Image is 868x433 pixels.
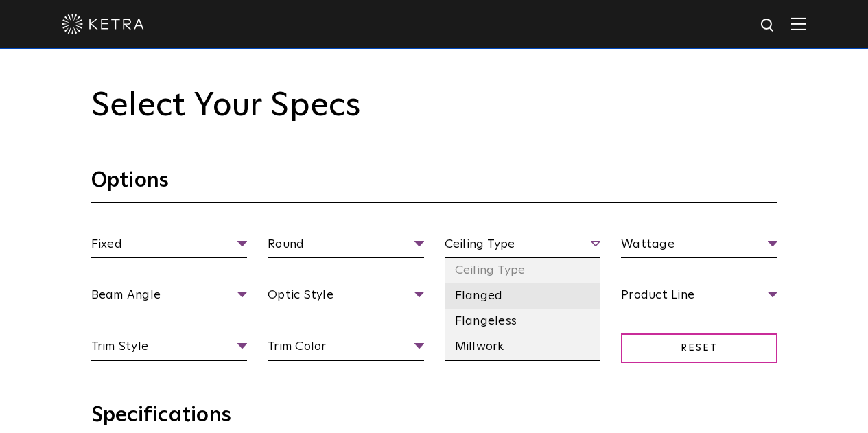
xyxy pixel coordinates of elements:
[445,235,601,259] span: Ceiling Type
[91,167,777,203] h3: Options
[445,283,601,309] li: Flanged
[621,285,777,309] span: Product Line
[91,337,248,361] span: Trim Style
[760,17,777,34] img: search icon
[268,337,424,361] span: Trim Color
[621,333,777,363] span: Reset
[268,285,424,309] span: Optic Style
[621,235,777,259] span: Wattage
[91,86,777,126] h2: Select Your Specs
[791,17,806,30] img: Hamburger%20Nav.svg
[445,309,601,334] li: Flangeless
[268,235,424,259] span: Round
[445,334,601,360] li: Millwork
[62,14,144,34] img: ketra-logo-2019-white
[91,235,248,259] span: Fixed
[91,285,248,309] span: Beam Angle
[445,258,601,283] li: Ceiling Type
